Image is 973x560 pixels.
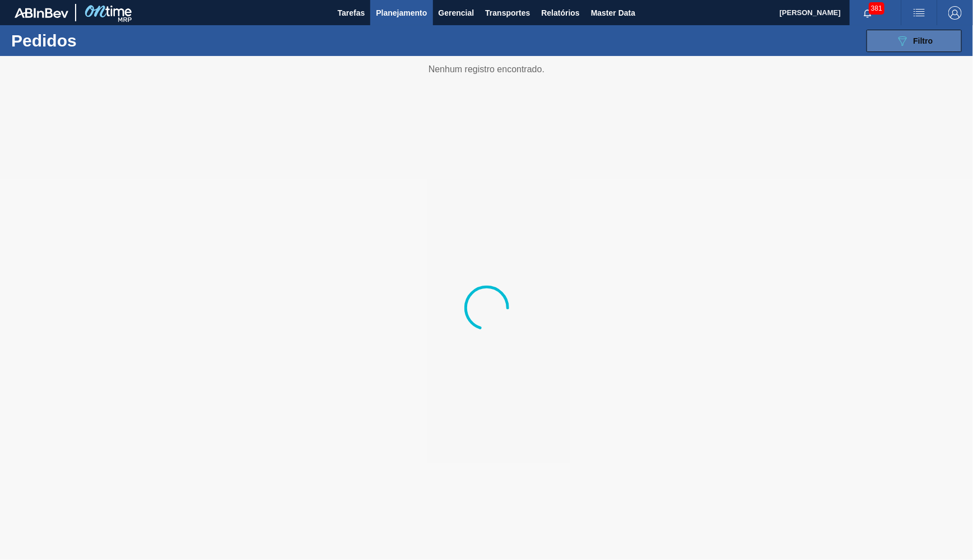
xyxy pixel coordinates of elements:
[913,6,926,20] img: userActions
[541,6,579,20] span: Relatórios
[485,6,530,20] span: Transportes
[948,6,962,20] img: Logout
[850,5,886,21] button: Notificações
[439,6,474,20] span: Gerencial
[376,6,427,20] span: Planejamento
[338,6,365,20] span: Tarefas
[867,30,962,52] button: Filtro
[914,36,933,45] span: Filtro
[11,34,176,47] h1: Pedidos
[869,2,884,15] span: 381
[15,8,68,18] img: TNhmsLtSVTkK8tSr43FrP2fwEKptu5GPRR3wAAAABJRU5ErkJggg==
[591,6,635,20] span: Master Data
